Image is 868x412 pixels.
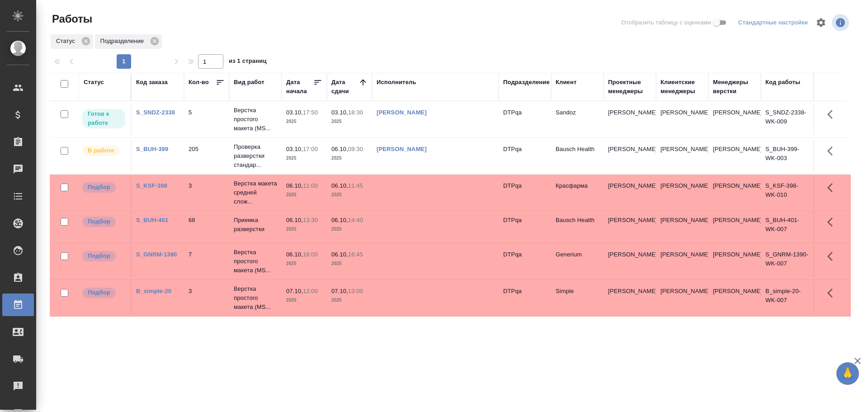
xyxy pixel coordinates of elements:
td: 3 [184,282,229,314]
button: Здесь прячутся важные кнопки [822,246,844,267]
p: 2025 [331,259,368,268]
p: 06.10, [331,251,348,258]
div: Можно подбирать исполнителей [81,216,126,228]
p: Generium [556,250,599,259]
p: 2025 [331,296,368,305]
td: S_SNDZ-2338-WK-009 [761,104,813,135]
td: [PERSON_NAME] [656,282,708,314]
p: 2025 [286,117,322,126]
div: Вид работ [234,78,264,87]
p: 03.10, [286,146,303,152]
div: Исполнитель [377,78,416,87]
p: 2025 [286,296,322,305]
a: B_simple-20 [136,288,171,294]
p: [PERSON_NAME] [713,145,756,154]
p: [PERSON_NAME] [713,181,756,190]
p: Sandoz [556,108,599,117]
span: Настроить таблицу [810,12,832,33]
p: 13:00 [348,288,363,294]
a: [PERSON_NAME] [377,146,427,152]
td: [PERSON_NAME] [604,282,656,314]
td: [PERSON_NAME] [604,246,656,277]
p: Подразделение [100,37,147,46]
div: Статус [84,78,104,87]
p: 2025 [331,117,368,126]
p: Верстка макета средней слож... [234,179,277,206]
p: 06.10, [331,217,348,223]
td: DTPqa [499,282,551,314]
p: Bausch Health [556,145,599,154]
a: S_SNDZ-2338 [136,109,175,116]
td: 68 [184,211,229,243]
a: S_BUH-399 [136,146,168,152]
td: S_KSF-398-WK-010 [761,177,813,208]
p: 13:30 [303,217,318,223]
div: Клиентские менеджеры [660,78,704,96]
p: 12:00 [303,288,318,294]
p: 2025 [286,259,322,268]
div: Менеджеры верстки [713,78,756,96]
p: 06.10, [331,182,348,189]
button: Здесь прячутся важные кнопки [822,104,844,125]
p: Верстка простого макета (MS... [234,106,277,133]
p: Bausch Health [556,216,599,225]
p: Подбор [88,251,110,260]
td: [PERSON_NAME] [604,177,656,208]
p: 16:00 [303,251,318,258]
td: 5 [184,104,229,135]
div: Можно подбирать исполнителей [81,250,126,262]
p: 06.10, [286,217,303,223]
td: DTPqa [499,211,551,243]
p: 07.10, [331,288,348,294]
div: split button [736,16,810,30]
div: Код заказа [136,78,168,87]
p: В работе [88,146,114,155]
p: Верстка простого макета (MS... [234,248,277,275]
p: 2025 [331,225,368,234]
a: S_GNRM-1390 [136,251,177,258]
p: 17:00 [303,146,318,152]
p: 2025 [286,154,322,163]
span: из 1 страниц [229,56,267,69]
td: [PERSON_NAME] [656,246,708,277]
td: B_simple-20-WK-007 [761,282,813,314]
a: S_KSF-398 [136,182,167,189]
p: [PERSON_NAME] [713,287,756,296]
p: Подбор [88,183,110,192]
button: Здесь прячутся важные кнопки [822,282,844,304]
div: Исполнитель может приступить к работе [81,108,126,129]
p: 03.10, [286,109,303,116]
p: Simple [556,287,599,296]
p: Готов к работе [88,109,120,128]
td: 205 [184,140,229,172]
span: Посмотреть информацию [832,14,851,31]
td: S_GNRM-1390-WK-007 [761,246,813,277]
div: Дата сдачи [331,78,359,96]
p: Статус [56,37,78,46]
button: Здесь прячутся важные кнопки [822,177,844,199]
p: 17:50 [303,109,318,116]
div: Код работы [765,78,800,87]
div: Дата начала [286,78,313,96]
p: 18:30 [348,109,363,116]
div: Подразделение [95,34,162,49]
td: DTPqa [499,104,551,135]
p: Красфарма [556,181,599,190]
div: Можно подбирать исполнителей [81,287,126,299]
p: 06.10, [331,146,348,152]
p: 09:30 [348,146,363,152]
button: 🙏 [836,362,859,385]
td: [PERSON_NAME] [604,140,656,172]
p: Приемка разверстки [234,216,277,234]
p: 2025 [331,154,368,163]
p: 16:45 [348,251,363,258]
td: S_BUH-401-WK-007 [761,211,813,243]
span: Отобразить таблицу с оценками [621,18,711,27]
td: DTPqa [499,177,551,208]
td: [PERSON_NAME] [656,211,708,243]
td: S_BUH-399-WK-003 [761,140,813,172]
td: [PERSON_NAME] [604,104,656,135]
p: Проверка разверстки стандар... [234,142,277,170]
p: Подбор [88,217,110,226]
p: [PERSON_NAME] [713,108,756,117]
